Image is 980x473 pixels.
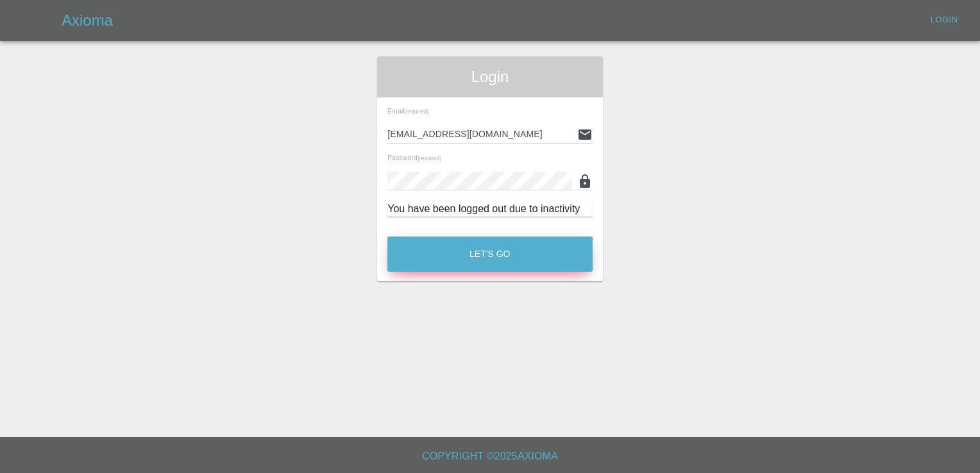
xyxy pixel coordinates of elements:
[387,201,593,217] div: You have been logged out due to inactivity
[924,10,965,30] a: Login
[387,154,441,162] span: Password
[387,67,593,87] span: Login
[387,107,428,115] span: Email
[418,156,441,162] small: (required)
[62,10,113,31] h5: Axioma
[387,236,593,272] button: Let's Go
[10,447,970,465] h6: Copyright © 2025 Axioma
[405,109,428,115] small: (required)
